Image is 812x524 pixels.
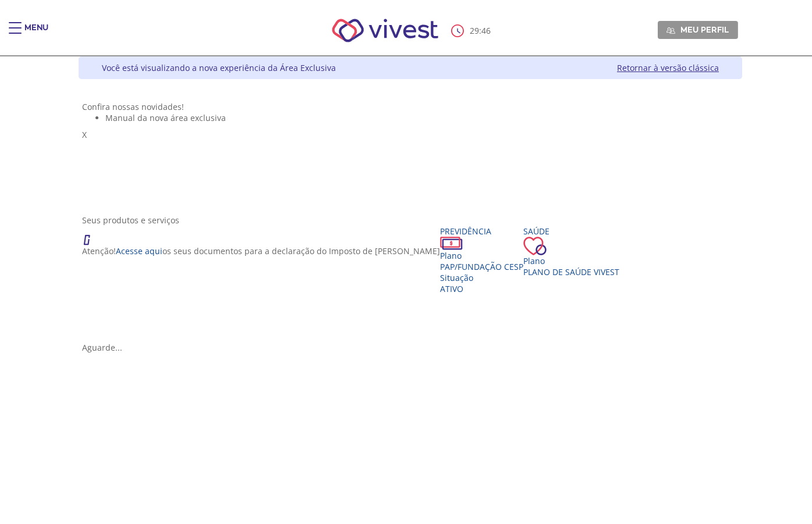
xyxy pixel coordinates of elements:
span: X [82,129,87,140]
img: Meu perfil [666,26,675,35]
span: 29 [470,25,479,36]
span: PAP/Fundação CESP [440,261,523,272]
span: Plano de Saúde VIVEST [523,266,619,277]
a: Previdência PlanoPAP/Fundação CESP SituaçãoAtivo [440,226,523,294]
div: Previdência [440,226,523,237]
img: ico_dinheiro.png [440,237,463,250]
div: Plano [523,255,619,266]
span: Meu perfil [680,24,729,35]
img: ico_coracao.png [523,237,547,255]
section: <span lang="pt-BR" dir="ltr">Visualizador do Conteúdo da Web</span> 1 [82,101,739,203]
a: Meu perfil [658,21,738,38]
div: Confira nossas novidades! [82,101,739,112]
span: Ativo [440,283,463,294]
div: Aguarde... [82,342,739,353]
a: Saúde PlanoPlano de Saúde VIVEST [523,226,619,277]
img: Vivest [319,6,451,55]
p: Atenção! os seus documentos para a declaração do Imposto de [PERSON_NAME] [82,245,440,256]
img: ico_atencao.png [82,226,102,245]
section: <span lang="en" dir="ltr">ProdutosCard</span> [82,215,739,353]
span: 46 [481,25,491,36]
span: Manual da nova área exclusiva [105,112,226,123]
div: Menu [24,22,48,45]
div: Plano [440,250,523,261]
div: : [451,24,493,37]
a: Acesse aqui [116,245,162,256]
div: Saúde [523,226,619,237]
div: Você está visualizando a nova experiência da Área Exclusiva [102,62,336,73]
a: Retornar à versão clássica [617,62,719,73]
div: Situação [440,272,523,283]
div: Seus produtos e serviços [82,215,739,226]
